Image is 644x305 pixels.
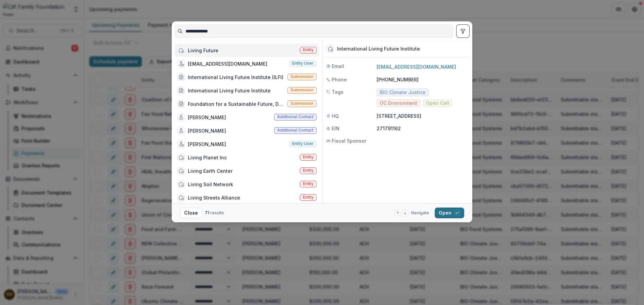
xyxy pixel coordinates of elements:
span: Tags [332,88,343,95]
div: Living Future [188,47,218,54]
a: [EMAIL_ADDRESS][DOMAIN_NAME] [377,64,456,70]
span: Phone [332,76,347,83]
span: Additional contact [277,128,314,133]
div: [PERSON_NAME] [188,114,226,121]
button: Open [435,208,464,218]
span: Submission [290,88,314,92]
div: International Living Future Institute [188,87,271,94]
span: Fiscal Sponsor [332,137,366,144]
p: 271791162 [377,125,468,132]
button: toggle filters [456,24,470,38]
span: Entity user [292,141,314,146]
span: HQ [332,112,339,120]
span: EIN [332,125,339,132]
span: OC Environment [380,100,417,106]
span: Entity user [292,61,314,66]
div: Living Earth Center [188,167,232,174]
div: Foundation for a Sustainable Future, DBA LivingFuture, DBA Sanctuary at SHO [188,100,285,107]
div: Living Streets Alliance [188,194,240,201]
div: International Living Future Institute [337,46,420,52]
div: International Living Future Institute (ILFI) [188,74,283,81]
span: results [210,210,224,215]
span: 71 [205,210,209,215]
button: Close [180,208,202,218]
span: Navigate [411,210,429,216]
span: BIO Climate Justice [380,90,426,95]
div: [EMAIL_ADDRESS][DOMAIN_NAME] [188,60,267,67]
span: Open Call [426,100,449,106]
p: [PHONE_NUMBER] [377,76,468,83]
span: Additional contact [277,115,314,119]
div: [PERSON_NAME] [188,127,226,134]
span: Submission [290,101,314,106]
div: Living Soil Network [188,181,233,188]
div: [PERSON_NAME] [188,141,226,148]
div: Living Planet Inc [188,154,227,161]
span: Submission [290,74,314,79]
span: Entity [303,168,314,173]
p: [STREET_ADDRESS] [377,112,468,120]
span: Entity [303,48,314,52]
span: Entity [303,195,314,200]
span: Entity [303,181,314,186]
span: Email [332,63,344,70]
span: Entity [303,155,314,159]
